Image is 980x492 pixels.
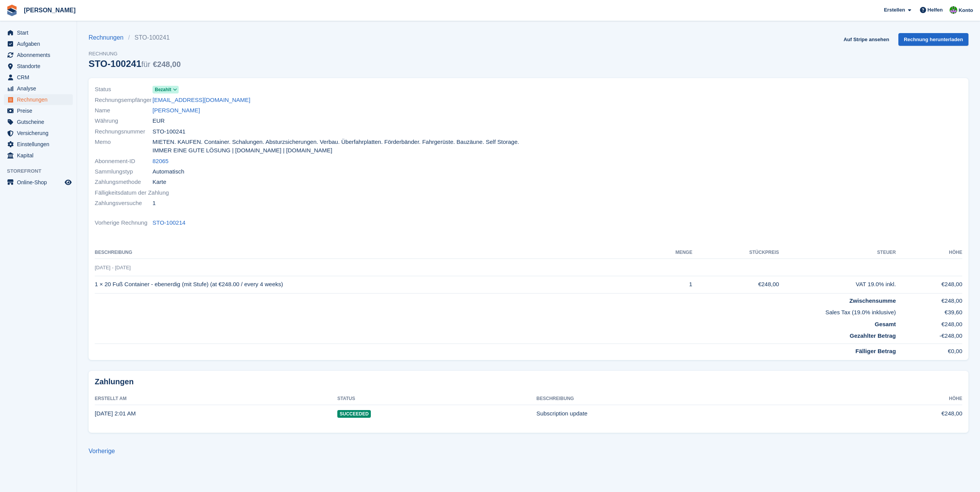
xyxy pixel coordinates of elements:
[884,6,905,14] span: Erstellen
[4,150,73,161] a: menu
[856,348,896,354] strong: Fälliger Betrag
[4,177,73,188] a: Speisekarte
[153,60,181,68] span: €248,00
[17,50,63,60] span: Abonnements
[17,128,63,138] span: Versicherung
[17,38,63,49] span: Aufgaben
[95,393,337,405] th: Erstellt am
[95,106,152,115] span: Name
[849,297,896,304] strong: Zwischensumme
[4,50,73,60] a: menu
[152,199,156,208] span: 1
[4,27,73,38] a: menu
[95,305,896,317] td: Sales Tax (19.0% inklusive)
[17,105,63,116] span: Preise
[692,276,779,293] td: €248,00
[896,305,962,317] td: €39,60
[896,276,962,293] td: €248,00
[89,50,181,58] span: Rechnung
[152,85,179,94] a: Bezahlt
[4,139,73,150] a: menu
[152,117,165,125] span: EUR
[839,405,962,422] td: €248,00
[152,167,184,176] span: Automatisch
[4,38,73,49] a: menu
[64,178,73,187] a: Vorschau-Shop
[95,85,152,94] span: Status
[4,128,73,138] a: menu
[89,448,115,454] a: Vorherige
[95,199,152,208] span: Zahlungsversuche
[95,188,169,197] span: Fälligkeitsdatum der Zahlung
[337,410,371,418] span: Succeeded
[95,157,152,166] span: Abonnement-ID
[6,5,18,16] img: stora-icon-8386f47178a22dfd0bd8f6a31ec36ba5ce8667c1dd55bd0f319d3a0aa187defe.svg
[95,410,136,417] time: 2025-09-18 00:01:21 UTC
[643,247,692,259] th: MENGE
[875,321,896,327] strong: Gesamt
[95,138,152,155] span: Memo
[958,7,973,14] span: Konto
[17,83,63,94] span: Analyse
[896,329,962,344] td: -€248,00
[17,61,63,72] span: Standorte
[95,276,643,293] td: 1 × 20 Fuß Container - ebenerdig (mit Stufe) (at €248.00 / every 4 weeks)
[850,332,896,339] strong: Gezahlter Betrag
[17,177,63,188] span: Online-Shop
[95,178,152,187] span: Zahlungsmethode
[928,6,943,14] span: Helfen
[337,393,536,405] th: Status
[152,127,186,136] span: STO-100241
[4,72,73,83] a: menu
[152,106,200,115] a: [PERSON_NAME]
[896,247,962,259] th: Höhe
[95,117,152,125] span: Währung
[17,72,63,83] span: CRM
[152,96,250,105] a: [EMAIL_ADDRESS][DOMAIN_NAME]
[152,178,166,187] span: Karte
[839,393,962,405] th: Höhe
[950,6,957,14] img: Kirsten May-Schäfer
[95,127,152,136] span: Rechnungsnummer
[95,377,962,387] h2: Zahlungen
[17,27,63,38] span: Start
[4,83,73,94] a: menu
[536,393,839,405] th: Beschreibung
[89,33,181,42] nav: breadcrumbs
[536,405,839,422] td: Subscription update
[643,276,692,293] td: 1
[896,344,962,355] td: €0,00
[155,86,171,93] span: Bezahlt
[152,157,169,166] a: 82065
[4,117,73,127] a: menu
[692,247,779,259] th: Stückpreis
[779,247,896,259] th: Steuer
[141,60,150,68] span: für
[95,167,152,176] span: Sammlungstyp
[17,139,63,150] span: Einstellungen
[152,218,186,227] a: STO-100214
[17,94,63,105] span: Rechnungen
[17,117,63,127] span: Gutscheine
[95,265,131,270] span: [DATE] - [DATE]
[4,105,73,116] a: menu
[7,167,77,175] span: Storefront
[898,33,968,46] a: Rechnung herunterladen
[779,280,896,289] div: VAT 19.0% inkl.
[896,293,962,305] td: €248,00
[896,317,962,329] td: €248,00
[17,150,63,161] span: Kapital
[95,218,152,227] span: Vorherige Rechnung
[841,33,892,46] a: Auf Stripe ansehen
[4,61,73,72] a: menu
[4,94,73,105] a: menu
[21,4,79,17] a: [PERSON_NAME]
[152,138,524,155] span: MIETEN. KAUFEN. Container. Schalungen. Absturzsicherungen. Verbau. Überfahrplatten. Förderbänder....
[89,33,128,42] a: Rechnungen
[89,58,181,69] div: STO-100241
[95,247,643,259] th: Beschreibung
[95,96,152,105] span: Rechnungsempfänger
